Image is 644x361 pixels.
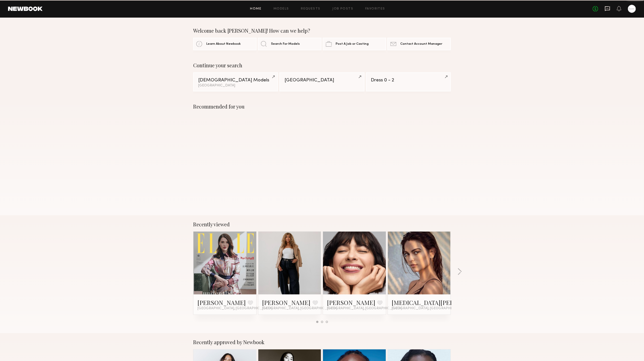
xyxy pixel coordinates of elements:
span: Search For Models [271,42,300,46]
div: Welcome back [PERSON_NAME]! How can we help? [193,28,451,34]
span: [GEOGRAPHIC_DATA], [GEOGRAPHIC_DATA] [392,306,467,311]
div: Recommended for you [193,104,451,110]
a: [DEMOGRAPHIC_DATA] Models[GEOGRAPHIC_DATA] [193,72,278,91]
a: Job Posts [333,7,353,11]
a: [PERSON_NAME] [197,298,246,306]
a: Post A Job or Casting [323,38,386,50]
span: Contact Account Manager [400,42,442,46]
div: [GEOGRAPHIC_DATA] [285,78,359,83]
span: [GEOGRAPHIC_DATA], [GEOGRAPHIC_DATA] [327,306,402,311]
a: [MEDICAL_DATA][PERSON_NAME] [392,298,489,306]
a: [PERSON_NAME] [262,298,311,306]
span: Post A Job or Casting [336,42,369,46]
a: [GEOGRAPHIC_DATA] [279,72,364,91]
span: Learn About Newbook [206,42,241,46]
a: Dress 0 - 2 [366,72,451,91]
a: Contact Account Manager [387,38,451,50]
div: [DEMOGRAPHIC_DATA] Models [198,78,273,83]
span: [GEOGRAPHIC_DATA], [GEOGRAPHIC_DATA] [197,306,272,311]
div: Recently approved by Newbook [193,339,451,345]
div: Recently viewed [193,221,451,227]
div: Continue your search [193,62,451,68]
a: Learn About Newbook [193,38,257,50]
a: Favorites [365,7,385,11]
a: Requests [301,7,320,11]
a: [PERSON_NAME] [327,298,375,306]
div: Dress 0 - 2 [371,78,446,83]
a: Models [273,7,289,11]
a: Home [250,7,262,11]
div: [GEOGRAPHIC_DATA] [198,84,273,87]
a: Search For Models [258,38,321,50]
span: [GEOGRAPHIC_DATA], [GEOGRAPHIC_DATA] [262,306,337,311]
